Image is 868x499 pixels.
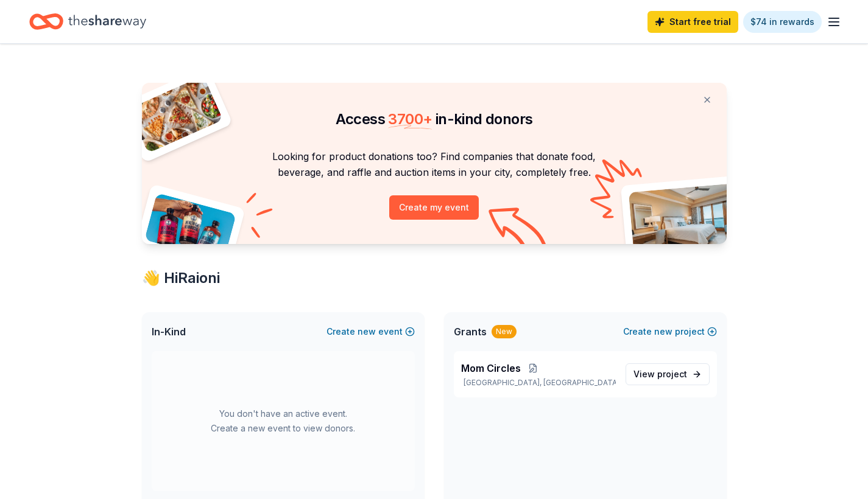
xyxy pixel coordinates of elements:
[623,324,717,339] button: Createnewproject
[657,369,687,379] span: project
[647,11,738,33] a: Start free trial
[454,324,487,339] span: Grants
[461,361,521,375] span: Mom Circles
[461,378,616,388] p: [GEOGRAPHIC_DATA], [GEOGRAPHIC_DATA]
[389,195,479,220] button: Create my event
[654,324,672,339] span: new
[633,367,687,382] span: View
[142,268,727,288] div: 👋 Hi Raioni
[492,325,517,338] div: New
[489,208,549,253] img: Curvy arrow
[388,110,432,128] span: 3700 +
[152,351,415,491] div: You don't have an active event. Create a new event to view donors.
[336,110,533,128] span: Access in-kind donors
[128,75,223,153] img: Pizza
[626,363,710,385] a: View project
[152,324,186,339] span: In-Kind
[29,7,146,36] a: Home
[326,324,415,339] button: Createnewevent
[743,11,822,33] a: $74 in rewards
[157,148,712,181] p: Looking for product donations too? Find companies that donate food, beverage, and raffle and auct...
[358,324,376,339] span: new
